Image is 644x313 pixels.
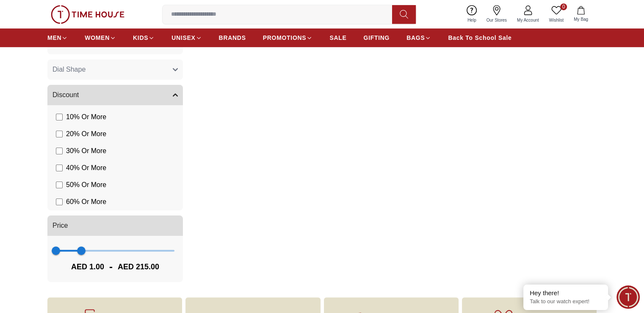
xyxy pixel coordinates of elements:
input: 40% Or More [56,165,63,171]
span: 10 % Or More [66,112,106,122]
a: GIFTING [363,30,390,45]
a: UNISEX [171,30,202,45]
input: 60% Or More [56,198,63,205]
span: UNISEX [171,34,195,42]
img: ... [51,5,124,24]
p: Talk to our watch expert! [530,298,602,305]
a: Our Stores [481,3,512,25]
span: Price [53,221,68,231]
a: MEN [47,30,68,45]
span: Wishlist [546,17,567,23]
button: My Bag [569,4,593,24]
span: GIFTING [363,34,390,42]
span: 0 [560,3,567,10]
span: PROMOTIONS [263,34,307,42]
div: Hey there! [530,289,602,297]
span: 30 % Or More [66,146,106,156]
a: BAGS [406,30,431,45]
span: BRANDS [219,34,246,42]
input: 30% Or More [56,148,63,154]
span: Dial Shape [53,64,86,75]
span: 20 % Or More [66,129,106,139]
span: BAGS [406,34,425,42]
span: My Bag [570,16,591,22]
input: 10% Or More [56,114,63,120]
div: Chat Widget [616,285,640,309]
a: 0Wishlist [544,3,569,25]
input: 50% Or More [56,182,63,188]
span: 40 % Or More [66,163,106,173]
span: SALE [329,34,346,42]
span: WOMEN [85,34,110,42]
span: 50 % Or More [66,180,106,190]
span: AED 215.00 [118,261,159,273]
span: My Account [514,17,542,23]
span: Discount [53,90,79,100]
button: Price [47,215,183,236]
span: MEN [47,34,61,42]
button: Discount [47,85,183,105]
button: Dial Shape [47,59,183,80]
a: KIDS [133,30,155,45]
span: - [104,260,118,274]
a: Back To School Sale [448,30,511,45]
a: PROMOTIONS [263,30,313,45]
a: Help [462,3,481,25]
span: AED 1.00 [71,261,104,273]
a: WOMEN [85,30,116,45]
span: Help [464,17,480,23]
span: KIDS [133,34,148,42]
span: 60 % Or More [66,197,106,207]
a: BRANDS [219,30,246,45]
a: SALE [329,30,346,45]
span: Back To School Sale [448,34,511,42]
span: Our Stores [483,17,510,23]
input: 20% Or More [56,131,63,137]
